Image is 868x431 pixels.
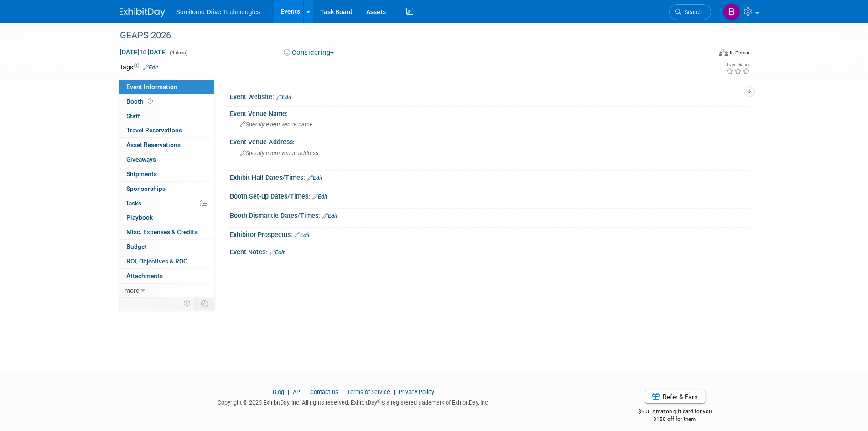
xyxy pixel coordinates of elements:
span: | [286,389,291,395]
button: Considering [281,48,338,58]
span: | [303,389,309,395]
div: $500 Amazon gift card for you, [602,402,749,423]
img: ExhibitDay [120,8,165,17]
img: Brittany Mitchell [723,3,740,21]
span: Playbook [126,214,153,221]
span: Sumitomo Drive Technologies [176,8,260,16]
a: Edit [312,194,327,200]
a: Asset Reservations [119,138,214,152]
div: In-Person [729,49,751,56]
a: Sponsorships [119,182,214,196]
a: Attachments [119,269,214,283]
td: Toggle Event Tabs [195,298,214,310]
a: Edit [143,64,158,71]
span: Giveaways [126,156,156,163]
a: API [293,389,301,395]
span: Shipments [126,170,157,178]
a: Tasks [119,196,214,210]
a: Terms of Service [347,389,390,395]
div: Event Website: [230,90,749,102]
span: Booth [126,98,155,105]
a: Giveaways [119,152,214,167]
div: $150 off for them. [602,415,749,423]
span: ROI, Objectives & ROO [126,258,187,265]
a: Misc. Expenses & Credits [119,225,214,239]
div: Booth Set-up Dates/Times: [230,189,749,201]
a: Edit [295,232,310,238]
a: Edit [270,249,285,256]
div: Exhibitor Prospectus: [230,228,749,240]
div: Copyright © 2025 ExhibitDay, Inc. All rights reserved. ExhibitDay is a registered trademark of Ex... [120,396,588,407]
span: | [391,389,397,395]
div: Exhibit Hall Dates/Times: [230,171,749,183]
span: [DATE] [DATE] [120,48,167,56]
sup: ® [377,399,380,404]
span: Specify event venue name [240,121,313,128]
div: Event Notes: [230,245,749,257]
a: Shipments [119,167,214,181]
span: Event Information [126,83,177,90]
a: Booth [119,95,214,109]
a: more [119,284,214,298]
span: Asset Reservations [126,141,181,148]
a: Edit [322,213,338,219]
div: Event Venue Name: [230,107,749,118]
span: Misc. Expenses & Credits [126,228,198,236]
span: Tasks [125,200,141,207]
span: Travel Reservations [126,126,182,134]
a: Edit [276,94,291,100]
span: Booth not reserved yet [146,98,155,105]
a: Budget [119,240,214,254]
div: Booth Dismantle Dates/Times: [230,209,749,221]
a: Staff [119,109,214,123]
span: Search [681,9,702,16]
a: Blog [273,389,284,395]
span: Staff [126,112,140,120]
img: Format-Inperson.png [719,49,728,56]
a: Travel Reservations [119,123,214,137]
span: to [139,48,148,56]
a: Event Information [119,80,214,94]
div: Event Rating [726,63,750,67]
a: Refer & Earn [645,390,705,404]
span: | [340,389,346,395]
span: Specify event venue address [240,150,318,157]
td: Personalize Event Tab Strip [180,298,196,310]
span: Sponsorships [126,185,166,192]
a: Edit [307,175,322,181]
a: Search [669,4,711,20]
span: (4 days) [169,50,188,56]
a: Privacy Policy [399,389,434,395]
span: Budget [126,243,147,250]
a: ROI, Objectives & ROO [119,254,214,268]
div: Event Format [657,47,751,61]
div: Event Venue Address: [230,135,749,147]
span: Attachments [126,272,163,279]
a: Playbook [119,210,214,225]
a: Contact Us [310,389,338,395]
td: Tags [120,63,158,72]
div: GEAPS 2026 [117,27,697,44]
span: more [125,287,139,294]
